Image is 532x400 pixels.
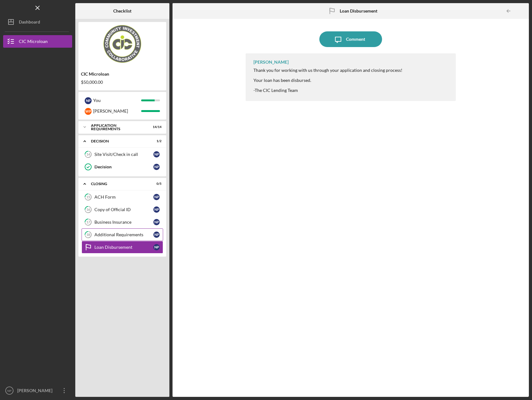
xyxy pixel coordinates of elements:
tspan: 18 [86,233,90,237]
button: Dashboard [3,16,72,28]
div: Your loan has been disbursed. [253,78,402,83]
div: Dashboard [19,16,40,30]
div: Additional Requirements [94,232,153,237]
text: NP [7,389,11,392]
div: Business Insurance [94,220,153,225]
div: APPLICATION REQUIREMENTS [91,124,146,131]
div: You [93,95,141,106]
div: CIC Microloan [81,72,164,77]
div: [PERSON_NAME] [253,60,289,65]
tspan: 14 [86,152,90,157]
tspan: 16 [86,208,90,212]
div: 0 / 5 [150,182,162,186]
div: N P [153,244,160,250]
a: 16Copy of Official IDNP [82,203,163,216]
div: Decision [94,164,153,169]
div: [PERSON_NAME] [93,106,141,116]
div: W P [85,108,92,115]
div: N P [153,206,160,213]
div: 1 / 2 [150,139,162,143]
button: CIC Microloan [3,35,72,48]
div: N P [85,97,92,104]
a: 15ACH FormNP [82,191,163,203]
div: CIC Microloan [19,35,48,49]
div: -The CIC Lending Team [253,88,402,93]
div: $50,000.00 [81,80,164,85]
button: Comment [319,31,382,47]
b: Checklist [113,8,131,13]
div: 14 / 14 [150,125,162,129]
tspan: 15 [86,195,90,199]
tspan: 17 [86,220,90,224]
a: DecisionNP [82,161,163,173]
div: N P [153,194,160,200]
div: Thank you for working with us through your application and closing process! [253,68,402,73]
div: [PERSON_NAME] [16,384,56,398]
div: N P [153,151,160,157]
a: Loan DisbursementNP [82,241,163,253]
div: N P [153,164,160,170]
div: ACH Form [94,195,153,200]
img: Product logo [78,25,166,63]
div: Site Visit/Check in call [94,152,153,157]
div: Decision [91,139,146,143]
div: Copy of Official ID [94,207,153,212]
a: 17Business InsuranceNP [82,216,163,228]
a: 18Additional RequirementsNP [82,228,163,241]
button: NP[PERSON_NAME] [3,384,72,397]
div: N P [153,232,160,238]
b: Loan Disbursement [340,8,377,13]
div: CLOSING [91,182,146,186]
div: N P [153,219,160,225]
div: Loan Disbursement [94,245,153,250]
div: Comment [346,31,365,47]
a: 14Site Visit/Check in callNP [82,148,163,161]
